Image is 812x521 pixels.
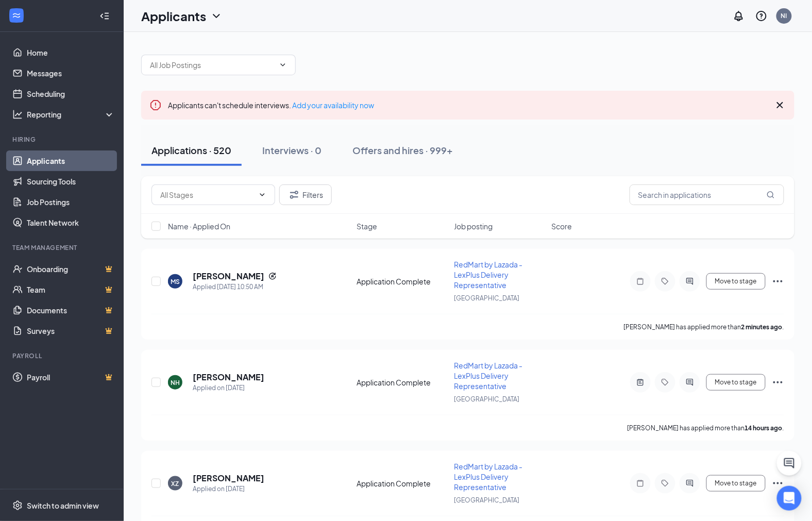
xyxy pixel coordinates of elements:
[149,99,162,111] svg: Error
[634,479,647,488] svg: Note
[357,377,448,388] div: Application Complete
[454,462,522,492] span: RedMart by Lazada - LexPlus Delivery Representative
[706,475,766,492] button: Move to stage
[11,10,22,21] svg: WorkstreamLogo
[168,100,374,110] span: Applicants can't schedule interviews.
[454,294,519,302] span: [GEOGRAPHIC_DATA]
[774,99,786,111] svg: Cross
[27,63,115,83] a: Messages
[777,486,802,511] div: Open Intercom Messenger
[262,144,322,157] div: Interviews · 0
[27,150,115,171] a: Applicants
[772,376,784,389] svg: Ellipses
[12,351,113,360] div: Payroll
[193,282,277,292] div: Applied [DATE] 10:50 AM
[27,259,115,279] a: OnboardingCrown
[168,221,230,231] span: Name · Applied On
[454,260,522,290] span: RedMart by Lazada - LexPlus Delivery Representative
[27,42,115,63] a: Home
[172,479,179,488] div: XZ
[783,457,796,469] svg: ChatActive
[684,378,696,386] svg: ActiveChat
[357,478,448,489] div: Application Complete
[454,221,493,231] span: Job posting
[27,192,115,212] a: Job Postings
[268,272,277,280] svg: Reapply
[27,171,115,192] a: Sourcing Tools
[684,479,696,488] svg: ActiveChat
[659,277,671,285] svg: Tag
[193,484,264,494] div: Applied on [DATE]
[357,221,377,231] span: Stage
[141,7,206,25] h1: Applicants
[27,367,115,388] a: PayrollCrown
[741,323,783,331] b: 2 minutes ago
[160,189,254,200] input: All Stages
[12,135,113,144] div: Hiring
[624,323,784,331] p: [PERSON_NAME] has applied more than .
[659,479,671,488] svg: Tag
[767,191,775,199] svg: MagnifyingGlass
[288,189,300,201] svg: Filter
[781,11,787,20] div: NI
[551,221,572,231] span: Score
[772,477,784,490] svg: Ellipses
[27,109,115,120] div: Reporting
[777,451,802,476] button: ChatActive
[454,361,522,391] span: RedMart by Lazada - LexPlus Delivery Representative
[634,378,647,386] svg: ActiveNote
[12,500,23,511] svg: Settings
[357,276,448,287] div: Application Complete
[706,273,766,290] button: Move to stage
[745,424,783,432] b: 14 hours ago
[99,11,110,21] svg: Collapse
[352,144,453,157] div: Offers and hires · 999+
[755,10,768,22] svg: QuestionInfo
[634,277,647,285] svg: Note
[454,395,519,403] span: [GEOGRAPHIC_DATA]
[193,271,264,282] h5: [PERSON_NAME]
[258,191,266,199] svg: ChevronDown
[659,378,671,386] svg: Tag
[706,374,766,391] button: Move to stage
[27,83,115,104] a: Scheduling
[684,277,696,285] svg: ActiveChat
[193,473,264,484] h5: [PERSON_NAME]
[733,10,745,22] svg: Notifications
[193,383,264,393] div: Applied on [DATE]
[279,184,332,205] button: Filter Filters
[151,144,231,157] div: Applications · 520
[454,496,519,504] span: [GEOGRAPHIC_DATA]
[150,59,275,71] input: All Job Postings
[27,321,115,341] a: SurveysCrown
[772,275,784,288] svg: Ellipses
[27,279,115,300] a: TeamCrown
[279,61,287,69] svg: ChevronDown
[171,277,180,286] div: MS
[27,300,115,321] a: DocumentsCrown
[630,184,784,205] input: Search in applications
[27,212,115,233] a: Talent Network
[12,109,23,120] svg: Analysis
[12,243,113,252] div: Team Management
[292,100,374,110] a: Add your availability now
[628,424,784,432] p: [PERSON_NAME] has applied more than .
[27,500,99,511] div: Switch to admin view
[171,378,180,387] div: NH
[210,10,223,22] svg: ChevronDown
[193,372,264,383] h5: [PERSON_NAME]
